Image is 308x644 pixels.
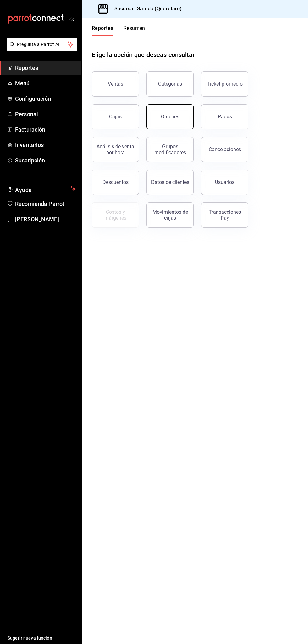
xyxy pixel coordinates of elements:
span: Configuración [15,94,76,103]
a: Pregunta a Parrot AI [4,46,77,52]
div: Ventas [108,81,123,87]
button: Contrata inventarios para ver este reporte [92,202,139,228]
span: Suscripción [15,156,76,165]
button: Cancelaciones [201,137,248,162]
div: Pagos [218,114,232,120]
span: Ayuda [15,185,68,193]
button: Resumen [124,25,145,36]
button: Movimientos de cajas [146,202,194,228]
span: Recomienda Parrot [15,200,76,208]
span: Sugerir nueva función [8,635,76,641]
div: Cancelaciones [209,146,241,152]
button: Cajas [92,104,139,129]
h1: Elige la opción que deseas consultar [92,50,195,59]
button: Análisis de venta por hora [92,137,139,162]
span: Facturación [15,125,76,134]
span: Pregunta a Parrot AI [17,41,68,48]
button: open_drawer_menu [69,16,74,21]
div: Órdenes [161,114,179,120]
div: navigation tabs [92,25,145,36]
button: Datos de clientes [146,170,194,195]
div: Costos y márgenes [96,209,135,221]
button: Ventas [92,71,139,97]
button: Descuentos [92,170,139,195]
div: Ticket promedio [207,81,243,87]
h3: Sucursal: Samdo (Querétaro) [109,5,182,13]
div: Categorías [158,81,182,87]
button: Ticket promedio [201,71,248,97]
button: Reportes [92,25,113,36]
div: Movimientos de cajas [151,209,190,221]
button: Usuarios [201,170,248,195]
div: Usuarios [215,179,234,185]
div: Análisis de venta por hora [96,144,135,155]
span: Menú [15,79,76,88]
button: Grupos modificadores [146,137,194,162]
span: Reportes [15,64,76,72]
span: [PERSON_NAME] [15,215,76,223]
button: Categorías [146,71,194,97]
div: Grupos modificadores [151,144,190,155]
div: Transacciones Pay [205,209,244,221]
button: Transacciones Pay [201,202,248,228]
button: Órdenes [146,104,194,129]
div: Datos de clientes [151,179,189,185]
span: Inventarios [15,141,76,149]
button: Pagos [201,104,248,129]
button: Pregunta a Parrot AI [7,38,77,51]
div: Cajas [109,114,122,120]
span: Personal [15,110,76,118]
div: Descuentos [102,179,129,185]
